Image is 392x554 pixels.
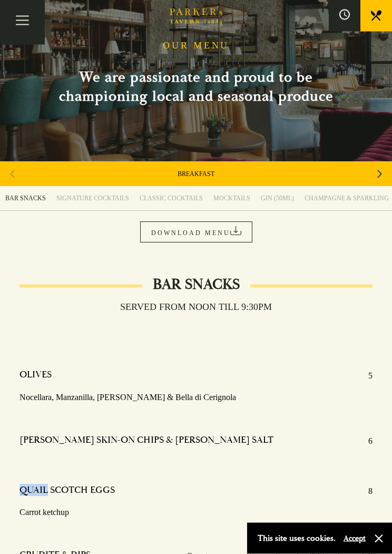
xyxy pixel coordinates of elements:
button: Close and accept [374,533,384,544]
div: BAR SNACKS [5,195,46,203]
h2: We are passionate and proud to be championing local and seasonal produce [38,69,354,106]
div: CHAMPAGNE & SPARKLING [305,195,389,203]
p: This site uses cookies. [258,531,336,546]
a: DOWNLOAD MENU [140,222,252,243]
div: GIN (50ML) [261,195,294,203]
p: Carrot ketchup [19,506,373,521]
div: SIGNATURE COCKTAILS [56,195,129,203]
p: 6 [358,434,373,450]
a: MOCKTAILS [208,187,256,211]
p: Nocellara, Manzanilla, [PERSON_NAME] & Bella di Cerignola [19,391,373,406]
h4: [PERSON_NAME] SKIN-ON CHIPS & [PERSON_NAME] SALT [19,434,273,450]
p: 5 [358,369,373,384]
a: GIN (50ML) [256,187,299,211]
h3: Served from noon till 9:30pm [110,302,282,313]
div: CLASSIC COCKTAILS [140,195,203,203]
a: CLASSIC COCKTAILS [134,187,208,211]
h4: QUAIL SCOTCH EGGS [19,484,115,500]
button: Accept [344,533,366,543]
h1: OUR MENU [163,41,229,52]
div: Next slide [373,163,387,186]
h2: Bar Snacks [142,276,250,294]
a: SIGNATURE COCKTAILS [51,187,134,211]
div: MOCKTAILS [213,195,250,203]
p: 8 [358,484,373,500]
a: BREAKFAST [178,170,214,179]
h4: OLIVES [19,369,52,384]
